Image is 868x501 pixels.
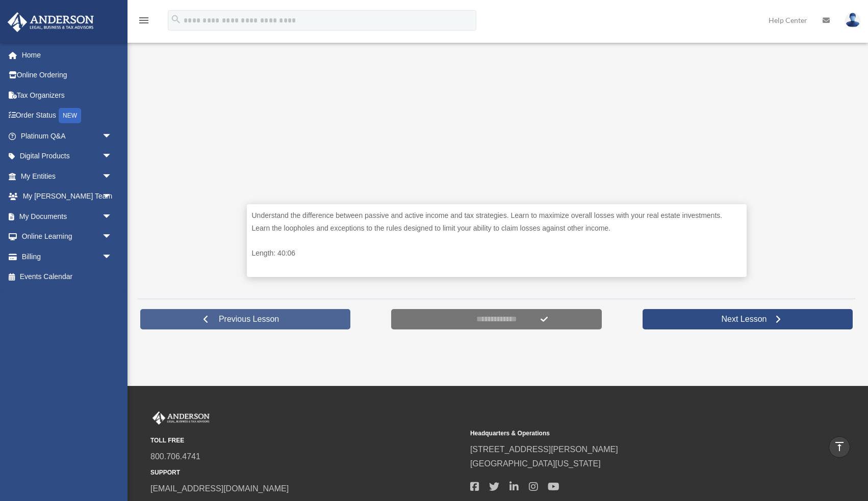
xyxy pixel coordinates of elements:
small: Headquarters & Operations [470,428,783,439]
i: search [170,14,182,25]
small: SUPPORT [150,467,463,478]
p: Understand the difference between passive and active income and tax strategies. Learn to maximize... [252,209,742,234]
a: 800.706.4741 [150,452,200,461]
a: Tax Organizers [7,85,127,105]
small: TOLL FREE [150,435,463,446]
span: arrow_drop_down [102,227,122,247]
img: Anderson Advisors Platinum Portal [5,12,97,32]
div: NEW [59,108,81,123]
span: arrow_drop_down [102,126,122,147]
a: My Documentsarrow_drop_down [7,206,127,227]
i: vertical_align_top [833,440,846,453]
a: My [PERSON_NAME] Teamarrow_drop_down [7,186,127,207]
a: Home [7,45,127,65]
span: Next Lesson [713,314,775,324]
span: arrow_drop_down [102,206,122,227]
a: Platinum Q&Aarrow_drop_down [7,126,127,146]
a: Events Calendar [7,267,127,287]
img: User Pic [845,13,860,27]
p: Length: 40:06 [252,247,742,260]
a: menu [138,18,150,26]
a: Billingarrow_drop_down [7,246,127,267]
a: [STREET_ADDRESS][PERSON_NAME] [470,445,618,454]
a: vertical_align_top [829,436,850,458]
span: arrow_drop_down [102,186,122,207]
span: arrow_drop_down [102,166,122,187]
i: menu [138,14,150,26]
a: Previous Lesson [140,309,350,329]
span: arrow_drop_down [102,146,122,167]
a: Online Learningarrow_drop_down [7,227,127,247]
a: My Entitiesarrow_drop_down [7,166,127,186]
span: Previous Lesson [211,314,287,324]
a: [GEOGRAPHIC_DATA][US_STATE] [470,459,601,468]
img: Anderson Advisors Platinum Portal [150,411,212,425]
a: Online Ordering [7,65,127,86]
a: Order StatusNEW [7,105,127,126]
a: Digital Productsarrow_drop_down [7,146,127,166]
a: Next Lesson [643,309,853,329]
span: arrow_drop_down [102,246,122,267]
a: [EMAIL_ADDRESS][DOMAIN_NAME] [150,484,289,493]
